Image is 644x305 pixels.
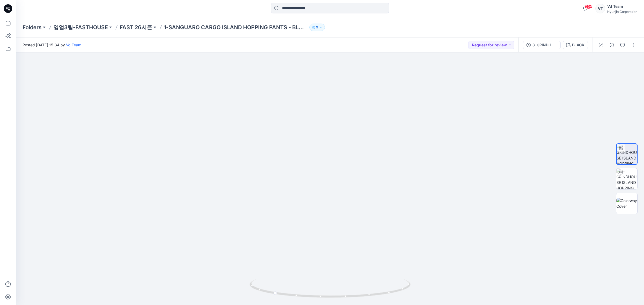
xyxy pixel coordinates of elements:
span: Posted [DATE] 15:34 by [23,42,81,48]
img: 3-GRINDHOUSE ISLAND HOPPING JERSEY + 1 PANT AVATAR [616,168,637,189]
div: 3-GRINDHOUSE ISLAND HOPPING JERSEY + 1 PANT [532,42,557,48]
button: Details [608,41,616,49]
button: 3-GRINDHOUSE ISLAND HOPPING JERSEY + 1 PANT [523,41,561,49]
span: 99+ [584,5,592,9]
a: Vd Team [66,43,81,47]
div: VT [595,4,605,13]
div: Vd Team [607,3,637,10]
button: BLACK [563,41,588,49]
div: BLACK [572,42,584,48]
img: 3-GRINDHOUSE ISLAND HOPPING JERSEY + 1 PANT [617,144,637,164]
a: FAST 26시즌 [120,24,152,31]
p: 9 [316,24,318,30]
button: 9 [309,24,325,31]
a: Folders [23,24,42,31]
div: Hyunjin Corporation [607,10,637,14]
a: 영업3팀-FASTHOUSE [53,24,108,31]
p: 1-SANGUARO CARGO ISLAND HOPPING PANTS - BLACK SUB [164,24,307,31]
img: Colorway Cover [616,198,637,209]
